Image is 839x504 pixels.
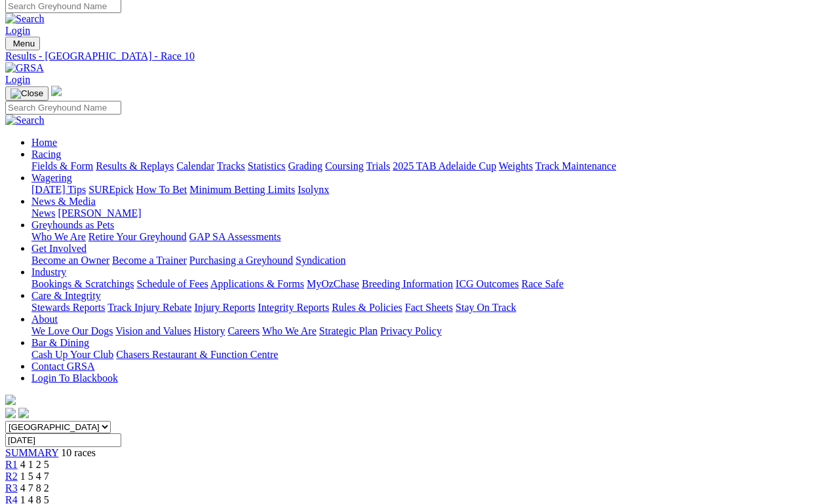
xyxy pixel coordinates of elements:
a: Chasers Restaurant & Function Centre [116,349,278,360]
a: [DATE] Tips [31,184,86,195]
a: Track Injury Rebate [107,302,191,313]
a: Track Maintenance [536,160,616,171]
img: facebook.svg [5,408,16,418]
div: Wagering [31,184,834,196]
img: Close [10,88,43,99]
img: logo-grsa-white.png [5,395,16,405]
a: Login [5,74,30,85]
a: Industry [31,266,66,278]
a: Integrity Reports [258,302,329,313]
a: SUREpick [88,184,133,195]
button: Toggle navigation [5,37,40,50]
a: News & Media [31,196,96,207]
a: Privacy Policy [380,325,442,336]
img: logo-grsa-white.png [51,86,62,96]
div: Industry [31,278,834,290]
div: Bar & Dining [31,349,834,361]
a: Strategic Plan [319,325,378,336]
a: Applications & Forms [210,278,304,289]
a: Race Safe [521,278,563,289]
a: Who We Are [31,231,86,242]
a: Tracks [217,160,245,171]
img: GRSA [5,62,44,74]
a: R3 [5,482,18,494]
a: Retire Your Greyhound [88,231,187,242]
span: 4 1 2 5 [20,459,49,470]
a: 2025 TAB Adelaide Cup [393,160,496,171]
a: ICG Outcomes [456,278,518,289]
a: Syndication [296,255,345,266]
div: Get Involved [31,255,834,266]
a: Login [5,25,30,36]
a: How To Bet [136,184,187,195]
a: GAP SA Assessments [189,231,281,242]
span: Menu [13,39,35,48]
a: Schedule of Fees [136,278,208,289]
img: twitter.svg [18,408,29,418]
a: Bar & Dining [31,337,89,348]
a: News [31,207,55,219]
a: Racing [31,149,61,160]
div: Racing [31,160,834,172]
a: Statistics [248,160,286,171]
a: Become an Owner [31,255,109,266]
input: Select date [5,433,121,447]
a: Weights [499,160,533,171]
a: SUMMARY [5,447,58,458]
a: Get Involved [31,243,87,254]
a: Fact Sheets [405,302,453,313]
a: Results & Replays [96,160,174,171]
a: Who We Are [262,325,317,336]
button: Toggle navigation [5,86,49,101]
a: Minimum Betting Limits [189,184,295,195]
a: Cash Up Your Club [31,349,113,360]
a: Wagering [31,172,72,183]
div: News & Media [31,207,834,219]
a: Careers [227,325,260,336]
a: Become a Trainer [112,255,187,266]
a: Grading [288,160,322,171]
a: Fields & Form [31,160,93,171]
a: Calendar [176,160,214,171]
a: Results - [GEOGRAPHIC_DATA] - Race 10 [5,50,834,62]
a: History [193,325,225,336]
div: About [31,325,834,337]
a: MyOzChase [307,278,359,289]
span: 4 7 8 2 [20,482,49,494]
a: R1 [5,459,18,470]
a: Greyhounds as Pets [31,219,114,230]
img: Search [5,115,45,126]
span: 10 races [61,447,96,458]
a: We Love Our Dogs [31,325,113,336]
a: Contact GRSA [31,361,94,372]
a: Injury Reports [194,302,255,313]
div: Care & Integrity [31,302,834,314]
a: Stay On Track [456,302,516,313]
img: Search [5,13,45,25]
a: Stewards Reports [31,302,105,313]
a: Breeding Information [362,278,453,289]
a: Bookings & Scratchings [31,278,134,289]
a: R2 [5,471,18,482]
div: Greyhounds as Pets [31,231,834,243]
a: Rules & Policies [332,302,402,313]
a: Care & Integrity [31,290,101,301]
a: About [31,314,58,325]
a: Purchasing a Greyhound [189,255,293,266]
a: Isolynx [298,184,329,195]
a: Vision and Values [115,325,191,336]
a: [PERSON_NAME] [58,207,141,219]
a: Trials [366,160,390,171]
a: Login To Blackbook [31,372,118,384]
a: Home [31,137,57,148]
input: Search [5,101,121,115]
a: Coursing [325,160,364,171]
span: 1 5 4 7 [20,471,49,482]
